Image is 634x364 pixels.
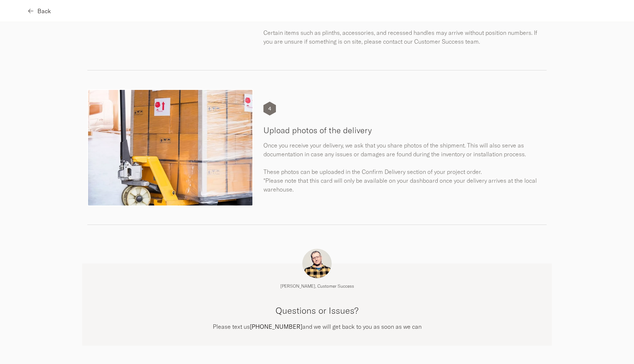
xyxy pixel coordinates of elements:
p: Please text us and we will get back to you as soon as we can [213,322,422,331]
span: Back [37,8,51,14]
div: 4 [263,102,276,116]
h4: Questions or Issues? [276,304,358,317]
p: [PERSON_NAME], Customer Success [280,282,354,291]
img: prepare-delivery-04.webp [87,89,253,206]
span: [PHONE_NUMBER] [250,323,302,330]
img: charlie.png [302,249,332,278]
button: Back [29,3,51,19]
h5: Upload photos of the delivery [263,125,547,136]
p: Once you receive your delivery, we ask that you share photos of the shipment. This will also serv... [263,141,547,194]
